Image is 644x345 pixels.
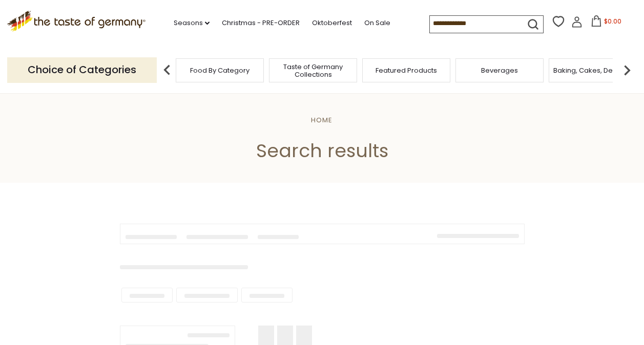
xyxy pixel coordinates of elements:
[222,17,300,29] a: Christmas - PRE-ORDER
[585,15,628,31] button: $0.00
[174,17,210,29] a: Seasons
[553,67,633,74] a: Baking, Cakes, Desserts
[376,67,437,74] a: Featured Products
[364,17,390,29] a: On Sale
[481,67,518,74] a: Beverages
[312,17,352,29] a: Oktoberfest
[190,67,250,74] a: Food By Category
[157,60,177,80] img: previous arrow
[617,60,637,80] img: next arrow
[311,115,333,125] a: Home
[7,57,157,82] p: Choice of Categories
[272,63,354,78] a: Taste of Germany Collections
[32,139,612,162] h1: Search results
[604,17,621,26] span: $0.00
